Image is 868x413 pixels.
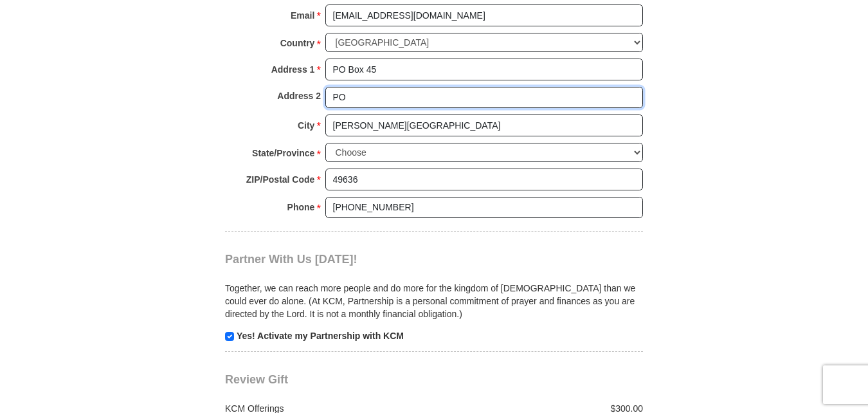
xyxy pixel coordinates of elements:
[287,198,315,216] strong: Phone
[252,144,314,162] strong: State/Province
[225,373,288,386] span: Review Gift
[271,60,315,78] strong: Address 1
[291,6,314,24] strong: Email
[237,331,404,341] strong: Yes! Activate my Partnership with KCM
[298,116,314,134] strong: City
[225,282,643,320] p: Together, we can reach more people and do more for the kingdom of [DEMOGRAPHIC_DATA] than we coul...
[225,253,357,266] span: Partner With Us [DATE]!
[246,170,315,188] strong: ZIP/Postal Code
[277,87,321,105] strong: Address 2
[280,34,315,52] strong: Country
